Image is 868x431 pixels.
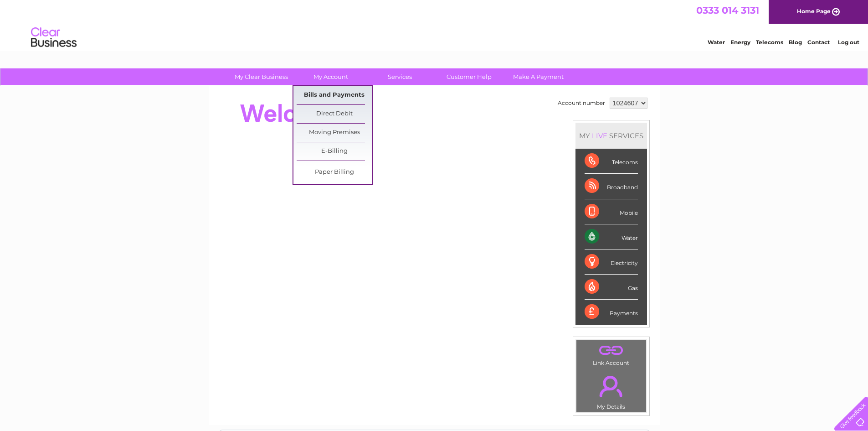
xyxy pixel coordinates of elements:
[431,68,507,85] a: Customer Help
[575,123,647,149] div: MY SERVICES
[585,149,638,174] div: Telecoms
[585,224,638,249] div: Water
[696,5,759,16] a: 0333 014 3131
[297,124,372,142] a: Moving Premises
[297,142,372,161] a: E-Billing
[579,343,644,358] a: .
[579,370,644,402] a: .
[756,39,783,46] a: Telecoms
[590,131,609,140] div: LIVE
[807,39,830,46] a: Contact
[31,24,77,52] img: logo.png
[576,340,647,369] td: Link Account
[585,300,638,324] div: Payments
[585,174,638,199] div: Broadband
[293,68,368,85] a: My Account
[730,39,750,46] a: Energy
[708,39,725,46] a: Water
[576,368,647,413] td: My Details
[585,249,638,275] div: Electricity
[297,163,372,182] a: Paper Billing
[224,68,299,85] a: My Clear Business
[219,5,650,44] div: Clear Business is a trading name of Verastar Limited (registered in [GEOGRAPHIC_DATA] No. 3667643...
[297,86,372,104] a: Bills and Payments
[297,105,372,123] a: Direct Debit
[838,39,859,46] a: Log out
[585,275,638,300] div: Gas
[501,68,576,85] a: Make A Payment
[362,68,437,85] a: Services
[555,95,607,111] td: Account number
[585,199,638,224] div: Mobile
[789,39,802,46] a: Blog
